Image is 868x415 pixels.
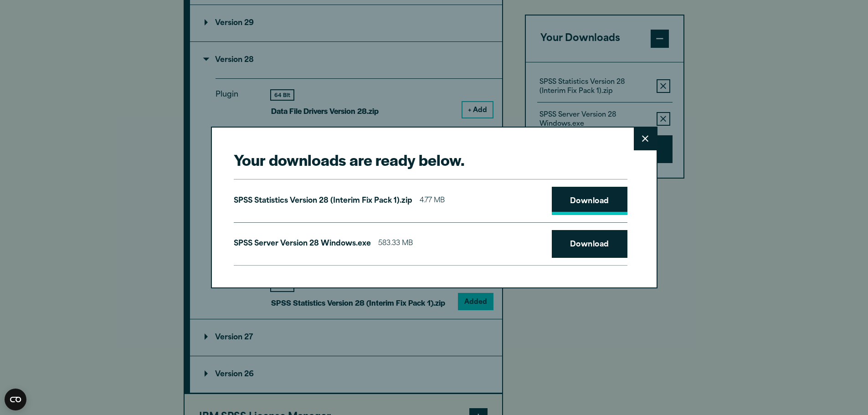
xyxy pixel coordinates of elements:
[378,237,413,251] span: 583.33 MB
[234,149,627,170] h2: Your downloads are ready below.
[552,187,627,215] a: Download
[5,389,26,410] button: Open CMP widget
[420,195,445,208] span: 4.77 MB
[234,237,371,251] p: SPSS Server Version 28 Windows.exe
[234,195,412,208] p: SPSS Statistics Version 28 (Interim Fix Pack 1).zip
[552,230,627,258] a: Download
